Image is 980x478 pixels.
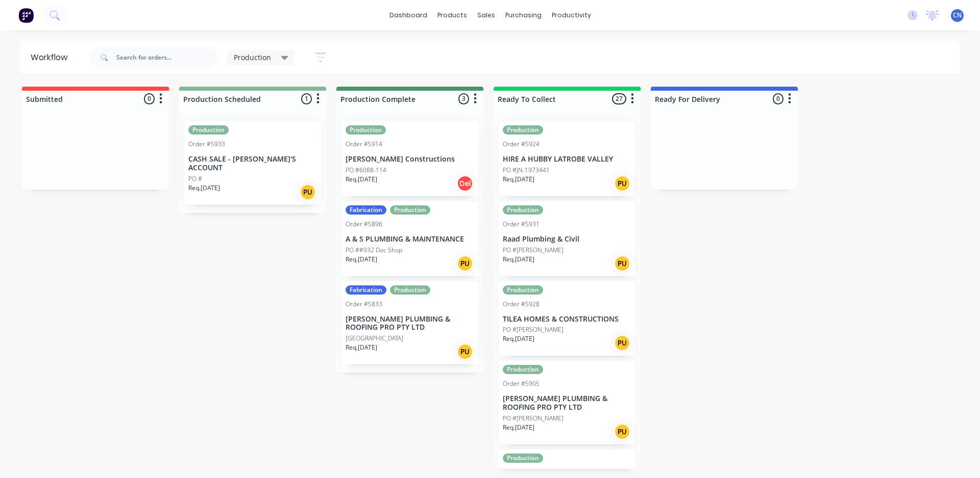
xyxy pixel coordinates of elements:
[457,255,473,272] div: PU
[188,183,220,193] p: Req. [DATE]
[300,184,316,200] div: PU
[432,8,472,23] div: products
[188,155,317,172] p: CASH SALE - [PERSON_NAME]'S ACCOUNT
[390,205,430,215] div: Production
[503,285,543,295] div: Production
[346,315,474,332] p: [PERSON_NAME] PLUMBING & ROOFING PRO PTY LTD
[503,175,534,184] p: Req. [DATE]
[346,155,474,164] p: [PERSON_NAME] Constructions
[341,281,478,365] div: FabricationProductionOrder #5833[PERSON_NAME] PLUMBING & ROOFING PRO PTY LTD[GEOGRAPHIC_DATA]Req....
[346,235,474,244] p: A & S PLUMBING & MAINTENANCE
[503,365,543,374] div: Production
[31,51,72,64] div: Workflow
[346,334,403,343] p: [GEOGRAPHIC_DATA]
[547,8,596,23] div: productivity
[346,205,386,215] div: Fabrication
[500,8,547,23] div: purchasing
[457,175,473,192] div: Del
[499,201,635,276] div: ProductionOrder #5931Raad Plumbing & CivilPO #[PERSON_NAME]Req.[DATE]PU
[503,468,540,477] div: Order #5927
[503,220,540,229] div: Order #5931
[18,8,34,23] img: Factory
[503,334,534,343] p: Req. [DATE]
[346,285,386,295] div: Fabrication
[503,235,631,244] p: Raad Plumbing & Civil
[503,205,543,215] div: Production
[503,140,540,149] div: Order #5924
[116,47,217,68] input: Search for orders...
[503,454,543,463] div: Production
[503,246,563,255] p: PO #[PERSON_NAME]
[346,255,377,264] p: Req. [DATE]
[614,335,630,351] div: PU
[503,125,543,135] div: Production
[188,140,225,149] div: Order #5933
[503,300,540,309] div: Order #5928
[384,8,432,23] a: dashboard
[503,325,563,334] p: PO #[PERSON_NAME]
[614,175,630,192] div: PU
[188,174,202,183] p: PO #
[346,220,382,229] div: Order #5896
[503,394,631,412] p: [PERSON_NAME] PLUMBING & ROOFING PRO PTY LTD
[188,125,229,135] div: Production
[614,255,630,272] div: PU
[234,52,271,63] span: Production
[346,343,377,352] p: Req. [DATE]
[503,155,631,164] p: HIRE A HUBBY LATROBE VALLEY
[457,343,473,360] div: PU
[346,140,382,149] div: Order #5914
[346,300,382,309] div: Order #5833
[472,8,500,23] div: sales
[346,246,402,255] p: PO ##932 Doc Shop
[503,255,534,264] p: Req. [DATE]
[499,121,635,196] div: ProductionOrder #5924HIRE A HUBBY LATROBE VALLEYPO #JN-1973441Req.[DATE]PU
[341,121,478,196] div: ProductionOrder #5914[PERSON_NAME] ConstructionsPO #6088-114Req.[DATE]Del
[346,125,386,135] div: Production
[614,423,630,440] div: PU
[390,285,430,295] div: Production
[503,423,534,432] p: Req. [DATE]
[346,166,386,175] p: PO #6088-114
[503,315,631,324] p: TILEA HOMES & CONSTRUCTIONS
[346,175,377,184] p: Req. [DATE]
[503,166,550,175] p: PO #JN-1973441
[184,121,321,205] div: ProductionOrder #5933CASH SALE - [PERSON_NAME]'S ACCOUNTPO #Req.[DATE]PU
[503,414,563,423] p: PO #[PERSON_NAME]
[499,361,635,444] div: ProductionOrder #5905[PERSON_NAME] PLUMBING & ROOFING PRO PTY LTDPO #[PERSON_NAME]Req.[DATE]PU
[503,379,540,388] div: Order #5905
[499,281,635,356] div: ProductionOrder #5928TILEA HOMES & CONSTRUCTIONSPO #[PERSON_NAME]Req.[DATE]PU
[341,201,478,276] div: FabricationProductionOrder #5896A & S PLUMBING & MAINTENANCEPO ##932 Doc ShopReq.[DATE]PU
[953,11,962,20] span: CN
